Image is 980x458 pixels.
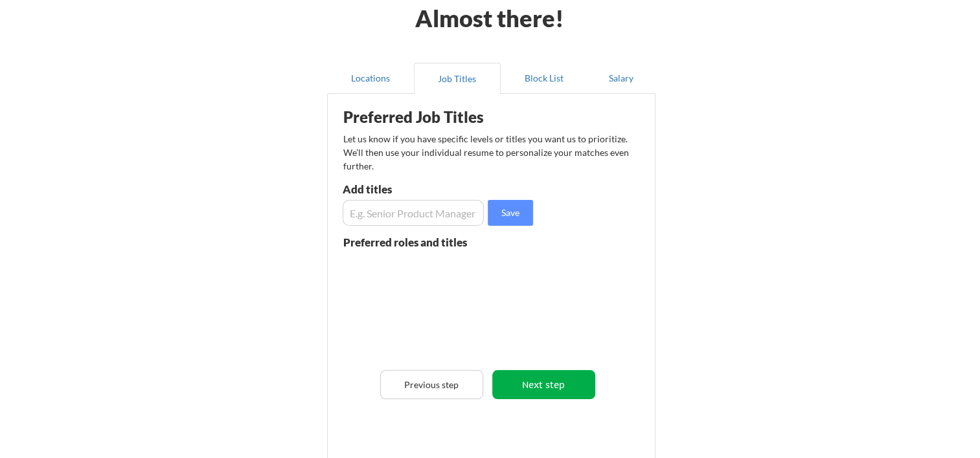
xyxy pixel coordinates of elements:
div: Let us know if you have specific levels or titles you want us to prioritize. We’ll then use your ... [343,132,630,173]
div: Add titles [343,184,481,195]
div: Preferred Job Titles [343,109,507,125]
div: Almost there! [399,6,580,30]
button: Previous step [380,370,483,399]
input: E.g. Senior Product Manager [343,200,484,226]
button: Job Titles [414,63,501,94]
button: Salary [587,63,655,94]
button: Block List [501,63,587,94]
button: Locations [327,63,414,94]
button: Save [488,200,533,226]
div: Preferred roles and titles [343,237,483,248]
button: Next step [492,370,595,399]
